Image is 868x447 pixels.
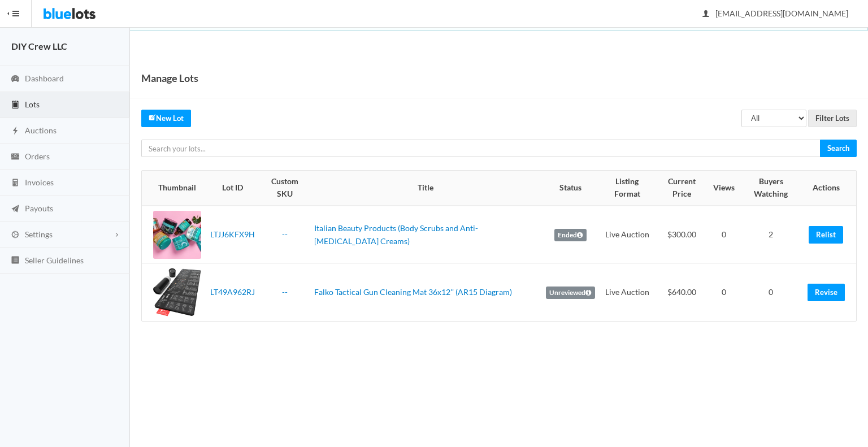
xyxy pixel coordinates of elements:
ion-icon: flash [10,126,21,137]
strong: DIY Crew LLC [11,41,67,51]
span: Payouts [25,203,53,213]
td: 0 [709,264,739,322]
th: Listing Format [600,171,655,206]
a: -- [282,287,288,297]
label: Unreviewed [546,287,595,299]
th: Actions [803,171,856,206]
ion-icon: create [149,114,156,121]
ion-icon: speedometer [10,74,21,85]
th: Title [310,171,541,206]
span: [EMAIL_ADDRESS][DOMAIN_NAME] [703,8,848,18]
span: Invoices [25,177,54,187]
span: Orders [25,151,50,161]
input: Filter Lots [808,110,857,127]
td: 0 [709,206,739,264]
td: Live Auction [600,264,655,322]
input: Search your lots... [141,140,821,157]
span: Seller Guidelines [25,255,84,265]
ion-icon: cash [10,152,21,163]
h1: Manage Lots [141,70,198,86]
th: Buyers Watching [739,171,803,206]
ion-icon: paper plane [10,204,21,215]
span: Dashboard [25,73,64,83]
td: Live Auction [600,206,655,264]
a: Revise [808,284,845,301]
a: Falko Tactical Gun Cleaning Mat 36x12'' (AR15 Diagram) [314,287,512,297]
th: Custom SKU [259,171,310,206]
input: Search [820,140,857,157]
td: 2 [739,206,803,264]
th: Status [541,171,600,206]
th: Views [709,171,739,206]
ion-icon: clipboard [10,100,21,111]
a: LTJJ6KFX9H [210,229,255,239]
label: Ended [554,229,587,241]
ion-icon: calculator [10,178,21,189]
td: $640.00 [655,264,709,322]
a: Relist [809,226,843,244]
td: $300.00 [655,206,709,264]
th: Current Price [655,171,709,206]
a: LT49A962RJ [210,287,255,297]
ion-icon: list box [10,255,21,266]
ion-icon: person [700,9,711,20]
th: Thumbnail [142,171,206,206]
th: Lot ID [206,171,259,206]
a: createNew Lot [141,110,191,127]
span: Settings [25,229,53,239]
span: Auctions [25,125,57,135]
ion-icon: cog [10,230,21,241]
a: -- [282,229,288,239]
span: Lots [25,99,40,109]
a: Italian Beauty Products (Body Scrubs and Anti-[MEDICAL_DATA] Creams) [314,223,478,246]
td: 0 [739,264,803,322]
